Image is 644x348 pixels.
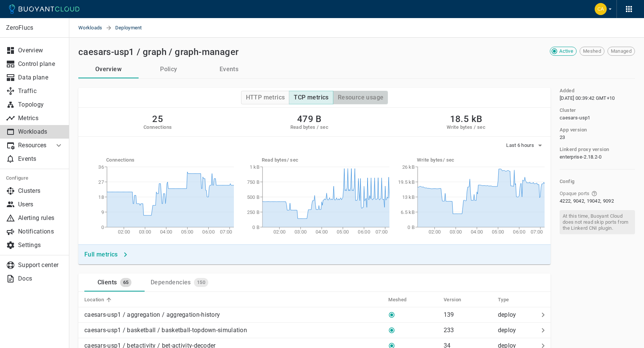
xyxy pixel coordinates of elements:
tspan: 05:00 [492,229,504,235]
h5: Configure [6,175,63,181]
tspan: 03:00 [139,229,151,235]
tspan: 0 B [252,224,259,230]
div: Dependencies [148,276,191,286]
h5: Connections [106,157,234,163]
h5: Config [560,179,635,185]
span: Version [444,296,471,303]
h5: Meshed [388,297,406,303]
a: Dependencies150 [145,273,214,292]
p: Overview [18,47,63,54]
span: 150 [194,279,208,285]
h5: Write bytes / sec [447,124,485,130]
span: Type [498,296,519,303]
p: deploy [498,327,536,334]
p: Users [18,201,63,208]
tspan: 6.5 kB [401,209,415,215]
span: Deployment [115,18,151,38]
tspan: 26 kB [402,164,415,170]
p: Resources [18,142,48,149]
h5: Write bytes / sec [417,157,545,163]
tspan: 27 [98,179,104,185]
img: Carly Christensen [595,3,607,15]
button: Resource usage [333,91,388,104]
h4: HTTP metrics [246,94,285,101]
span: Managed [608,48,635,54]
p: Control plane [18,60,63,68]
p: caesars-usp1 / aggregation / aggregation-history [84,311,220,319]
tspan: 03:00 [295,229,307,235]
span: Last 6 hours [506,142,536,148]
p: Support center [18,261,63,269]
span: Location [84,296,114,303]
h5: Type [498,297,509,303]
p: Topology [18,101,63,108]
h2: 479 B [290,114,328,124]
tspan: 07:00 [531,229,543,235]
tspan: 04:00 [471,229,483,235]
h5: Read bytes / sec [290,124,328,130]
span: Meshed [388,296,416,303]
a: Events [199,60,259,78]
tspan: 13 kB [402,194,415,200]
tspan: 06:00 [202,229,215,235]
tspan: 19.5 kB [398,179,415,185]
p: Docs [18,275,63,282]
h4: Full metrics [84,251,118,258]
tspan: 05:00 [337,229,349,235]
tspan: 02:00 [273,229,285,235]
p: Events [18,155,63,163]
tspan: 07:00 [220,229,232,235]
span: 4222, 9042, 19042, 9092 [560,198,614,204]
tspan: 04:00 [316,229,328,235]
h2: 18.5 kB [447,114,485,124]
span: 23 [560,134,565,140]
p: 139 [444,311,454,318]
span: At this time, Buoyant Cloud does not read skip ports from the Linkerd CNI plugin. [560,210,635,234]
h5: App version [560,127,587,133]
svg: Ports that skip Linkerd protocol detection [591,191,597,197]
h5: Added [560,88,574,94]
button: TCP metrics [289,91,333,104]
tspan: 1 kB [249,164,259,170]
a: Overview [78,60,139,78]
p: 233 [444,327,454,334]
h4: Resource usage [338,94,384,101]
tspan: 0 B [407,224,415,230]
tspan: 0 [101,224,104,230]
button: Policy [139,60,199,78]
span: Opaque ports [560,191,590,197]
h2: caesars-usp1 / graph / graph-manager [78,47,238,57]
h5: Version [444,297,461,303]
tspan: 02:00 [118,229,130,235]
h5: Read bytes / sec [262,157,389,163]
a: Clients65 [84,273,145,292]
button: HTTP metrics [241,91,290,104]
tspan: 250 B [247,209,259,215]
p: deploy [498,311,536,319]
p: Settings [18,241,63,249]
a: Workloads [78,18,105,38]
h5: Location [84,297,104,303]
tspan: 04:00 [160,229,172,235]
tspan: 9 [101,209,104,215]
tspan: 05:00 [181,229,194,235]
tspan: 03:00 [450,229,462,235]
tspan: 07:00 [375,229,388,235]
p: Data plane [18,74,63,81]
h5: Cluster [560,107,576,113]
tspan: 500 B [247,194,259,200]
tspan: 06:00 [513,229,526,235]
span: Meshed [580,48,604,54]
div: Clients [95,276,117,286]
p: ZeroFlucs [6,24,63,32]
p: Clusters [18,187,63,195]
p: Workloads [18,128,63,136]
span: Active [556,48,576,54]
tspan: 750 B [247,179,259,185]
p: Traffic [18,87,63,95]
span: caesars-usp1 [560,115,591,121]
a: Full metrics [81,248,131,261]
tspan: 02:00 [429,229,441,235]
